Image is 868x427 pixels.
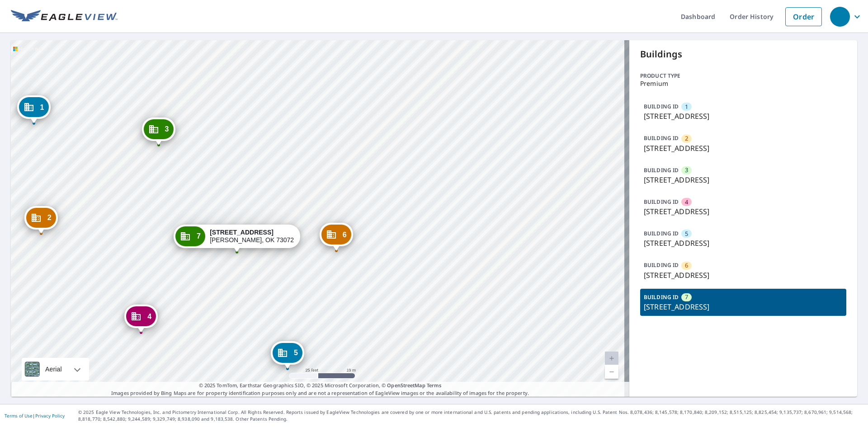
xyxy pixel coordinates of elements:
div: [PERSON_NAME], OK 73072 [210,229,294,244]
p: © 2025 Eagle View Technologies, Inc. and Pictometry International Corp. All Rights Reserved. Repo... [78,409,863,422]
p: BUILDING ID [644,230,679,237]
div: Aerial [42,358,65,380]
a: Kasalukuyang Antas 20, Mag-zoom In Huwag paganahin ang [605,352,618,365]
p: [STREET_ADDRESS] [644,174,843,185]
div: Dropped pin, building 6, Commercial property, 3000 Chautauqua Ave Norman, OK 73072 [320,223,353,251]
span: 6 [343,231,347,238]
p: Buildings [640,47,846,61]
p: [STREET_ADDRESS] [644,301,843,312]
p: BUILDING ID [644,166,679,174]
span: 6 [685,261,688,270]
strong: [STREET_ADDRESS] [210,229,274,236]
span: 2 [47,214,52,221]
div: Aerial [22,358,89,380]
span: 1 [685,103,688,111]
span: 4 [685,198,688,206]
div: Dropped pin, building 2, Commercial property, 3000 Chautauqua Ave Norman, OK 73072 [24,206,58,234]
span: 3 [685,166,688,174]
div: Dropped pin, building 4, Commercial property, 3000 Chautauqua Ave Norman, OK 73072 [124,305,158,333]
div: Dropped pin, building 7, Commercial property, 3000 Chautauqua Ave Norman, OK 73072 [174,225,300,253]
p: Images provided by Bing Maps are for property identification purposes only and are not a represen... [11,382,629,397]
a: Order [785,7,822,26]
a: Terms of Use [5,413,33,419]
p: Product type [640,72,846,80]
p: BUILDING ID [644,134,679,142]
div: Dropped pin, building 1, Commercial property, 3000 Chautauqua Ave Norman, OK 73072 [17,95,51,123]
p: [STREET_ADDRESS] [644,143,843,154]
p: BUILDING ID [644,103,679,110]
span: © 2025 TomTom, Earthstar Geographics SIO, © 2025 Microsoft Corporation, © [199,382,442,389]
p: | [5,413,65,418]
a: Kasalukuyang Antas 20, Mag-zoom Out [605,365,618,379]
a: Terms [427,382,442,389]
p: [STREET_ADDRESS] [644,270,843,281]
div: Dropped pin, building 3, Commercial property, 3000 Chautauqua Ave Norman, OK 73072 [142,117,175,145]
p: [STREET_ADDRESS] [644,238,843,249]
a: Privacy Policy [35,413,65,419]
span: 7 [685,293,688,301]
span: 5 [294,349,298,356]
p: BUILDING ID [644,261,679,269]
img: EV Logo [11,10,118,23]
div: Dropped pin, building 5, Commercial property, 3000 Chautauqua Ave Norman, OK 73072 [271,341,304,369]
p: [STREET_ADDRESS] [644,206,843,217]
span: 1 [40,104,44,111]
a: OpenStreetMap [387,382,425,389]
span: 3 [165,126,169,132]
p: [STREET_ADDRESS] [644,111,843,122]
p: BUILDING ID [644,293,679,301]
p: Premium [640,80,846,87]
span: 4 [147,313,151,320]
span: 7 [197,233,201,239]
span: 2 [685,134,688,143]
p: BUILDING ID [644,198,679,206]
span: 5 [685,230,688,238]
